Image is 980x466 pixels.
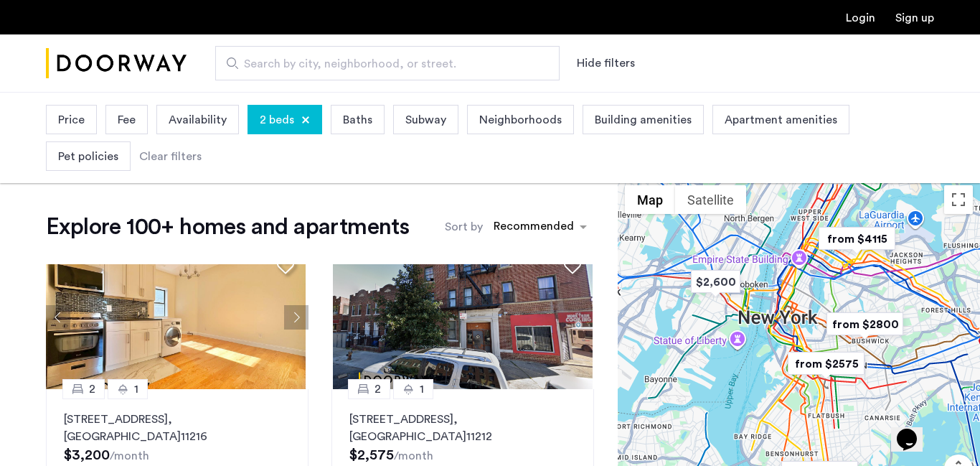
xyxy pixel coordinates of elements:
[846,12,875,24] a: Login
[333,246,593,389] img: 4f6b9112-ac7c-4443-895b-e950d3f5df76_638854358979564424.png
[89,381,95,398] span: 2
[343,111,372,129] span: Baths
[46,213,409,241] h1: Explore 100+ homes and apartments
[479,111,562,129] span: Neighborhoods
[813,223,901,255] div: from $4115
[486,214,594,240] ng-select: sort-apartment
[491,218,574,238] div: Recommended
[46,37,187,90] a: Cazamio Logo
[46,305,70,330] button: Previous apartment
[821,308,909,340] div: from $2800
[405,111,446,129] span: Subway
[134,381,138,398] span: 1
[577,55,635,72] button: Show or hide filters
[895,12,934,24] a: Registration
[625,185,675,214] button: Show street map
[215,46,560,80] input: Apartment Search
[118,111,136,129] span: Fee
[58,148,118,165] span: Pet policies
[685,266,746,298] div: $2,600
[64,448,110,462] span: $3,200
[58,111,85,129] span: Price
[675,185,746,214] button: Show satellite imagery
[260,111,294,129] span: 2 beds
[445,218,483,236] label: Sort by
[374,381,381,398] span: 2
[64,411,291,445] p: [STREET_ADDRESS] 11216
[725,111,837,129] span: Apartment amenities
[891,409,937,452] iframe: chat widget
[349,411,576,445] p: [STREET_ADDRESS] 11212
[420,381,424,398] span: 1
[284,305,308,330] button: Next apartment
[110,450,149,462] sub: /month
[46,246,306,389] img: dc6efc1f-24ba-4395-9182-45437e21be9a_638882118271262523.jpeg
[782,348,870,380] div: from $2575
[169,111,227,129] span: Availability
[944,185,973,214] button: Toggle fullscreen view
[244,55,519,73] span: Search by city, neighborhood, or street.
[139,148,202,165] div: Clear filters
[595,111,692,129] span: Building amenities
[46,37,187,90] img: logo
[394,450,433,462] sub: /month
[349,448,394,462] span: $2,575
